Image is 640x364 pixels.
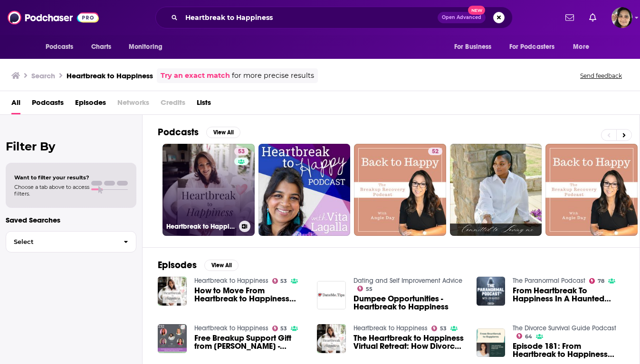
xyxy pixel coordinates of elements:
span: Episode 181: From Heartbreak to Happiness with [PERSON_NAME] [513,342,624,358]
a: 53 [431,326,447,331]
span: New [468,6,485,15]
a: All [11,95,20,114]
img: From Heartbreak To Happiness In A Haunted Home [477,277,506,306]
span: Credits [161,95,185,114]
a: 53 [272,278,287,284]
span: Charts [91,40,112,54]
span: For Podcasters [509,40,555,54]
span: 53 [440,327,447,331]
a: Show notifications dropdown [585,9,600,26]
button: Open AdvancedNew [438,12,486,23]
span: Choose a tab above to access filters. [14,184,89,197]
a: From Heartbreak To Happiness In A Haunted Home [513,287,624,303]
span: 78 [598,279,604,283]
h2: Episodes [158,259,197,271]
a: Dating and Self Improvement Advice [353,277,462,285]
a: Heartbreak to Happiness [194,277,268,285]
a: PodcastsView All [158,126,240,138]
span: Logged in as shelbyjanner [611,7,632,28]
img: The Heartbreak to Happiness Virtual Retreat: How Divorce Coaching Can Help You Cope Better with Y... [317,324,346,353]
a: Dumpee Opportunities - Heartbreak to Happiness [353,295,465,311]
a: 55 [357,286,373,291]
span: 52 [432,147,439,157]
img: User Profile [611,7,632,28]
img: Episode 181: From Heartbreak to Happiness with Sara Davison [477,328,506,357]
a: Episodes [75,95,106,114]
span: Want to filter your results? [14,174,89,181]
a: Podcasts [32,95,64,114]
img: Free Breakup Support Gift from Sara - Heartbreak to Happiness Online Support Groups [158,324,187,353]
h3: Heartbreak to Happiness [166,223,235,231]
button: View All [204,260,239,271]
h3: Search [31,71,55,80]
button: open menu [448,38,504,56]
a: EpisodesView All [158,259,239,271]
a: How to Move From Heartbreak to Happiness with Renowned Divorce Coach Sara Davison [194,287,306,303]
span: Monitoring [129,40,162,54]
a: 52 [428,148,442,155]
div: Search podcasts, credits, & more... [155,7,513,28]
button: open menu [503,38,569,56]
span: Select [6,239,116,245]
img: Podchaser - Follow, Share and Rate Podcasts [8,9,99,27]
span: Networks [117,95,149,114]
a: Heartbreak to Happiness [194,324,268,332]
span: 64 [525,335,532,339]
button: View All [206,127,240,138]
span: Open Advanced [442,15,481,20]
input: Search podcasts, credits, & more... [181,10,438,25]
span: 53 [280,279,287,283]
a: The Paranormal Podcast [513,277,585,285]
a: Charts [85,38,117,56]
a: 52 [354,144,446,236]
button: Select [6,231,136,252]
a: Episode 181: From Heartbreak to Happiness with Sara Davison [513,342,624,358]
span: 53 [280,327,287,331]
img: How to Move From Heartbreak to Happiness with Renowned Divorce Coach Sara Davison [158,277,187,306]
a: The Heartbreak to Happiness Virtual Retreat: How Divorce Coaching Can Help You Cope Better with Y... [353,334,465,350]
p: Saved Searches [6,215,136,224]
a: Heartbreak to Happiness [353,324,428,332]
a: The Divorce Survival Guide Podcast [513,324,616,332]
a: 53 [272,326,287,331]
a: Show notifications dropdown [562,9,578,26]
button: open menu [566,38,601,56]
h2: Podcasts [158,126,199,138]
a: 53Heartbreak to Happiness [162,144,255,236]
img: Dumpee Opportunities - Heartbreak to Happiness [317,281,346,310]
span: Free Breakup Support Gift from [PERSON_NAME] - Heartbreak to Happiness Online Support Groups [194,334,306,350]
button: open menu [122,38,175,56]
h2: Filter By [6,140,136,153]
a: Lists [197,95,211,114]
button: Send feedback [577,72,625,80]
button: open menu [39,38,86,56]
a: 78 [589,278,604,284]
span: 53 [238,147,245,157]
a: 53 [234,148,248,155]
span: Podcasts [46,40,74,54]
h3: Heartbreak to Happiness [67,71,153,80]
a: Try an exact match [161,70,230,81]
span: For Business [454,40,492,54]
a: 64 [516,333,532,339]
span: for more precise results [232,70,314,81]
a: Free Breakup Support Gift from Sara - Heartbreak to Happiness Online Support Groups [194,334,306,350]
span: More [573,40,589,54]
button: Show profile menu [611,7,632,28]
span: How to Move From Heartbreak to Happiness with Renowned Divorce Coach [PERSON_NAME] [194,287,306,303]
span: 55 [366,287,373,291]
